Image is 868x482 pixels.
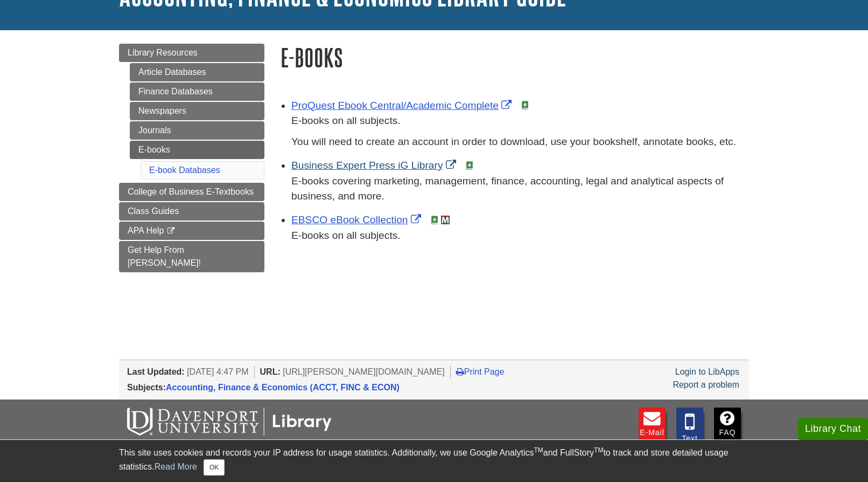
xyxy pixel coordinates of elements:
[283,367,445,376] span: [URL][PERSON_NAME][DOMAIN_NAME]
[149,166,220,175] a: E-book Databases
[130,102,264,120] a: Newspapers
[187,367,248,376] span: [DATE] 4:47 PM
[119,446,749,476] div: This site uses cookies and records your IP address for usage statistics. Additionally, we use Goo...
[291,174,749,205] p: E-books covering marketing, management, finance, accounting, legal and analytical aspects of busi...
[676,408,703,445] a: Text
[119,202,264,221] a: Class Guides
[798,418,868,440] button: Library Chat
[291,160,459,171] a: Link opens in new window
[119,44,264,272] div: Guide Page Menu
[119,241,264,272] a: Get Help From [PERSON_NAME]!
[128,226,164,235] span: APA Help
[166,383,400,392] a: Accounting, Finance & Economics (ACCT, FINC & ECON)
[130,121,264,140] a: Journals
[521,101,529,109] img: e-Book
[155,462,197,471] a: Read More
[291,113,749,129] p: E-books on all subjects.
[130,63,264,81] a: Article Databases
[128,187,254,196] span: College of Business E-Textbooks
[430,216,439,224] img: e-Book
[291,214,424,225] a: Link opens in new window
[127,383,166,392] span: Subjects:
[673,380,739,389] a: Report a problem
[291,134,749,150] p: You will need to create an account in order to download, use your bookshelf, annotate books, etc.
[119,44,264,62] a: Library Resources
[281,44,749,71] h1: E-books
[534,446,543,454] sup: TM
[130,141,264,159] a: E-books
[456,367,505,376] a: Print Page
[127,408,332,436] img: DU Libraries
[204,459,225,476] button: Close
[714,408,741,445] a: FAQ
[128,206,179,216] span: Class Guides
[127,367,185,376] span: Last Updated:
[291,100,514,111] a: Link opens in new window
[639,408,666,445] a: E-mail
[128,245,201,267] span: Get Help From [PERSON_NAME]!
[130,82,264,101] a: Finance Databases
[441,216,450,224] img: MeL (Michigan electronic Library)
[119,183,264,201] a: College of Business E-Textbooks
[594,446,603,454] sup: TM
[675,367,739,376] a: Login to LibApps
[260,367,281,376] span: URL:
[291,228,749,244] p: E-books on all subjects.
[119,222,264,240] a: APA Help
[128,48,198,57] span: Library Resources
[456,367,464,376] i: Print Page
[465,161,474,170] img: e-Book
[166,228,176,235] i: This link opens in a new window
